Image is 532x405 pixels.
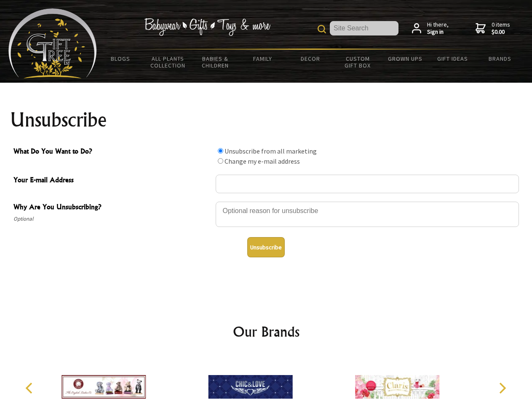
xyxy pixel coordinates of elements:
[13,146,211,158] span: What Do You Want to Do?
[334,50,382,74] a: Custom Gift Box
[216,202,519,227] textarea: Why Are You Unsubscribing?
[13,214,211,224] span: Optional
[10,110,522,130] h1: Unsubscribe
[97,50,144,67] a: BLOGS
[21,379,40,397] button: Previous
[17,321,516,342] h2: Our Brands
[218,158,223,164] input: What Do You Want to Do?
[318,25,326,33] img: product search
[427,21,449,36] span: Hi there,
[412,21,449,36] a: Hi there,Sign in
[216,175,519,193] input: Your E-mail Address
[13,202,211,214] span: Why Are You Unsubscribing?
[476,21,510,36] a: 0 items$0.00
[218,148,223,154] input: What Do You Want to Do?
[225,147,317,155] label: Unsubscribe from all marketing
[192,50,239,74] a: Babies & Children
[8,8,97,78] img: Babyware - Gifts - Toys and more...
[225,157,300,165] label: Change my e-mail address
[247,237,285,257] button: Unsubscribe
[492,28,510,36] strong: $0.00
[493,379,511,397] button: Next
[492,21,510,36] span: 0 items
[427,28,449,36] strong: Sign in
[144,18,270,36] img: Babywear - Gifts - Toys & more
[239,50,287,67] a: Family
[286,50,334,67] a: Decor
[144,50,192,74] a: All Plants Collection
[13,175,211,187] span: Your E-mail Address
[476,50,524,67] a: Brands
[330,21,398,35] input: Site Search
[381,50,429,67] a: Grown Ups
[429,50,476,67] a: Gift Ideas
